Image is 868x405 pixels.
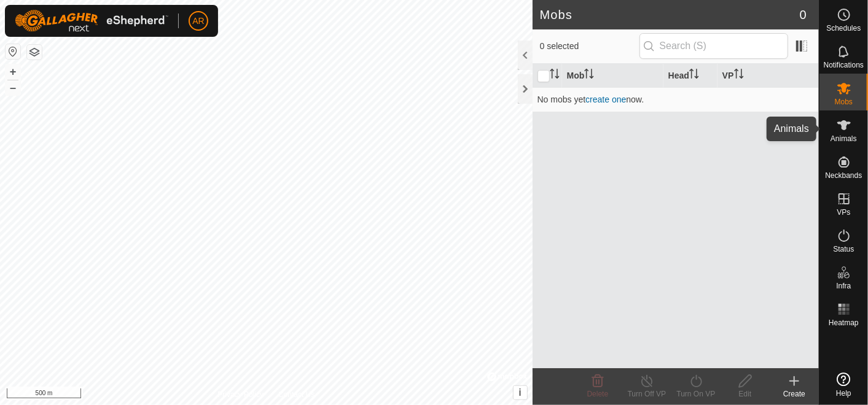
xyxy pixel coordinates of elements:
[562,64,663,88] th: Mob
[550,71,560,80] p-sorticon: Activate to sort
[639,33,788,59] input: Search (S)
[824,61,864,69] span: Notifications
[833,245,854,253] span: Status
[721,388,770,399] div: Edit
[770,388,819,399] div: Create
[6,80,20,95] button: –
[217,389,264,400] a: Privacy Policy
[826,25,861,32] span: Schedules
[192,15,204,28] span: AR
[717,64,819,88] th: VP
[671,388,721,399] div: Turn On VP
[585,94,626,104] a: create one
[836,390,851,397] span: Help
[836,282,851,290] span: Infra
[584,71,594,80] p-sorticon: Activate to sort
[278,389,315,400] a: Contact Us
[540,7,800,22] h2: Mobs
[829,319,859,326] span: Heatmap
[6,64,20,79] button: +
[6,44,20,59] button: Reset Map
[514,386,527,399] button: i
[835,98,853,106] span: Mobs
[819,368,868,402] a: Help
[825,172,862,179] span: Neckbands
[533,87,819,112] td: No mobs yet now.
[734,71,744,80] p-sorticon: Activate to sort
[540,40,639,53] span: 0 selected
[587,390,609,398] span: Delete
[663,64,717,88] th: Head
[622,388,671,399] div: Turn Off VP
[518,387,521,398] span: i
[837,209,850,216] span: VPs
[831,135,857,142] span: Animals
[15,10,168,32] img: Gallagher Logo
[689,71,699,80] p-sorticon: Activate to sort
[800,6,807,24] span: 0
[27,45,42,60] button: Map Layers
